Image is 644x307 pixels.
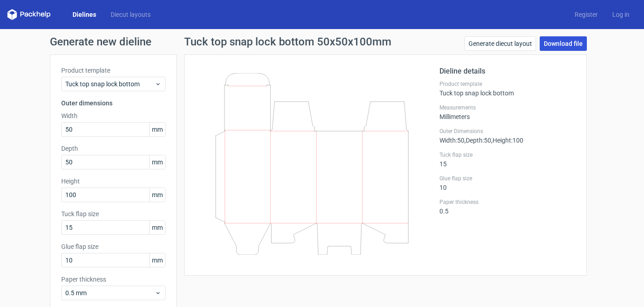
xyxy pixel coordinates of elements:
[61,209,166,218] label: Tuck flap size
[439,175,576,191] div: 10
[61,66,166,75] label: Product template
[65,79,155,89] span: Tuck top snap lock bottom
[149,253,165,267] span: mm
[149,155,165,169] span: mm
[61,177,166,186] label: Height
[439,80,576,88] label: Product template
[439,151,576,168] div: 15
[149,221,165,234] span: mm
[61,144,166,153] label: Depth
[184,36,391,47] h1: Tuck top snap lock bottom 50x50x100mm
[61,99,166,108] h3: Outer dimensions
[439,198,576,206] label: Paper thickness
[439,80,576,97] div: Tuck top snap lock bottom
[439,104,576,111] label: Measurements
[439,104,576,120] div: Millimeters
[491,137,523,144] span: , Height : 100
[65,288,155,297] span: 0.5 mm
[540,36,587,51] a: Download file
[439,175,576,182] label: Glue flap size
[61,242,166,251] label: Glue flap size
[439,151,576,158] label: Tuck flap size
[567,10,605,19] a: Register
[65,10,103,19] a: Dielines
[464,36,536,51] a: Generate diecut layout
[439,198,576,215] div: 0.5
[61,111,166,120] label: Width
[103,10,158,19] a: Diecut layouts
[439,137,464,144] span: Width : 50
[464,137,491,144] span: , Depth : 50
[50,36,594,47] h1: Generate new dieline
[149,123,165,136] span: mm
[149,188,165,202] span: mm
[61,275,166,284] label: Paper thickness
[605,10,637,19] a: Log in
[439,66,576,77] h2: Dieline details
[439,128,576,135] label: Outer Dimensions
